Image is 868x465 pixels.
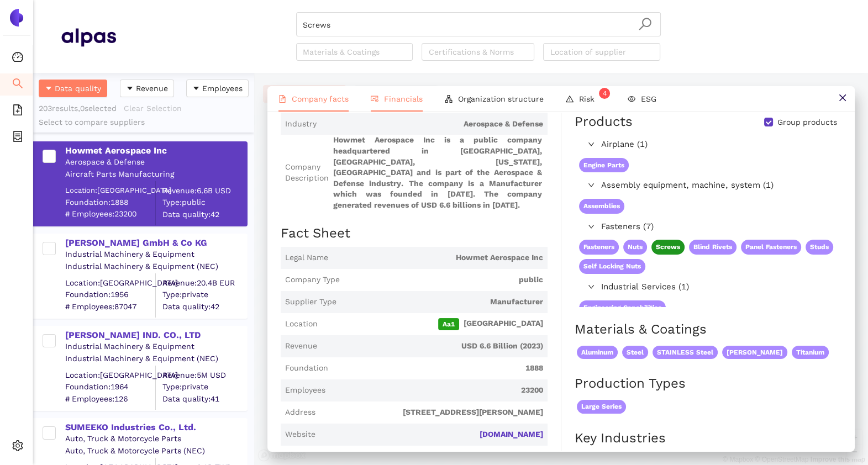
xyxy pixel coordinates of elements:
span: Howmet Aerospace Inc [333,252,543,263]
span: [GEOGRAPHIC_DATA] [322,318,543,330]
span: Blind Rivets [689,240,737,255]
span: 4 [603,89,607,97]
span: Organization structure [458,94,544,103]
span: Assembly equipment, machine, system (1) [601,179,836,192]
div: Industrial Machinery & Equipment [65,249,246,260]
button: Clear Selection [123,99,189,117]
img: Logo [8,9,25,27]
span: Airplane (1) [601,138,836,151]
span: Data quality: 42 [162,301,246,312]
span: Aa1 [438,318,459,330]
div: Fasteners (7) [575,218,840,236]
span: Revenue [136,82,168,94]
div: Aerospace & Defense [65,157,246,168]
span: setting [12,436,23,458]
div: Select to compare suppliers [39,117,249,128]
div: Products [575,113,633,131]
div: SUMEEKO Industries Co., Ltd. [65,421,246,434]
span: Assemblies [579,199,624,214]
span: right [588,182,595,188]
h2: Fact Sheet [281,224,548,243]
span: Address [285,407,315,418]
span: Studs [806,240,833,255]
span: Employees [202,82,243,94]
span: 23200 [330,385,543,396]
div: Industrial Machinery & Equipment (NEC) [65,353,246,364]
div: Auto, Truck & Motorcycle Parts [65,434,246,445]
span: Nuts [623,240,647,255]
div: Aircraft Parts Manufacturing [65,169,246,180]
span: Panel Fasteners [741,240,801,255]
span: Fasteners (7) [601,220,836,234]
span: Data quality: 41 [162,393,246,404]
span: search [638,17,652,31]
span: Aluminum [577,346,618,360]
span: right [588,223,595,230]
span: search [12,74,23,96]
button: caret-downRevenue [120,80,174,97]
span: Supplier Type [285,297,336,308]
img: Homepage [61,23,116,51]
span: # Employees: 126 [65,393,155,404]
span: caret-down [45,84,52,93]
span: STAINLESS Steel [653,346,718,360]
span: Group products [773,117,841,128]
button: caret-downData quality [39,80,107,97]
span: Foundation: 1964 [65,382,155,393]
span: [STREET_ADDRESS][PERSON_NAME] [320,407,543,418]
span: [PERSON_NAME] [722,346,787,360]
div: Industrial Services (1) [575,278,840,296]
div: Location: [GEOGRAPHIC_DATA] [65,185,155,195]
span: Howmet Aerospace Inc is a public company headquartered in [GEOGRAPHIC_DATA], [GEOGRAPHIC_DATA], [... [333,135,543,210]
span: Foundation [285,363,328,374]
button: caret-downEmployees [186,80,249,97]
span: close [838,93,847,102]
h2: Materials & Coatings [575,320,841,339]
span: ESG [641,94,656,103]
span: Engine Parts [579,158,629,173]
div: Revenue: 20.4B EUR [162,277,246,288]
div: [PERSON_NAME] GmbH & Co KG [65,237,246,249]
div: Auto, Truck & Motorcycle Parts (NEC) [65,446,246,457]
span: Manufacturer [341,297,543,308]
span: dashboard [12,47,23,70]
span: 203 results, 0 selected [39,104,117,113]
span: Financials [384,94,423,103]
span: apartment [445,95,453,103]
span: Company Type [285,274,340,286]
span: Fasteners [579,240,619,255]
span: warning [566,95,574,103]
span: caret-down [126,84,134,93]
span: 1888 [333,363,543,374]
span: Steel [622,346,648,360]
span: fund-view [371,95,378,103]
span: right [588,141,595,147]
span: Foundation: 1956 [65,289,155,300]
span: Industrial Services (1) [601,281,836,294]
span: Self Locking Nuts [579,259,645,274]
div: Revenue: 5M USD [162,369,246,381]
span: Industry [285,119,317,130]
span: Risk [579,94,606,103]
h2: Key Industries [575,429,841,448]
span: Company Description [285,162,329,183]
div: Assembly equipment, machine, system (1) [575,177,840,194]
div: Location: [GEOGRAPHIC_DATA] [65,369,155,381]
span: Data quality: 42 [162,209,246,220]
sup: 4 [599,88,610,99]
span: Company facts [292,94,349,103]
button: close [830,86,855,111]
div: Revenue: 6.6B USD [162,185,246,196]
span: Revenue [285,341,317,352]
span: public [344,274,543,286]
span: Large Series [577,400,626,414]
span: Website [285,429,315,440]
span: file-text [278,95,286,103]
div: Industrial Machinery & Equipment (NEC) [65,261,246,272]
span: Screws [656,243,680,251]
span: eye [628,95,635,103]
span: Type: public [162,197,246,208]
span: Data quality [55,82,101,94]
span: Legal Name [285,252,328,263]
div: Airplane (1) [575,136,840,154]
